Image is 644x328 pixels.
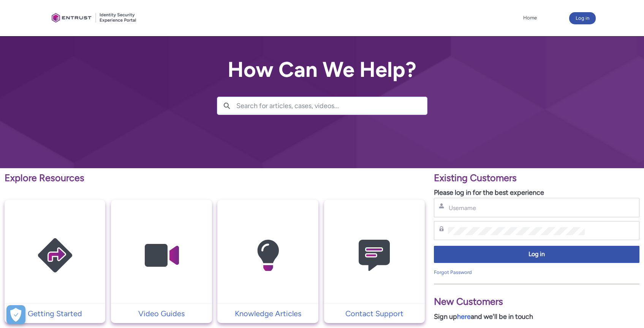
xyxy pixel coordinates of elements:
img: Contact Support [338,215,410,296]
h2: How Can We Help? [217,58,427,81]
img: Knowledge Articles [232,215,304,296]
p: Getting Started [8,308,101,319]
button: Open Preferences [6,305,25,324]
p: Knowledge Articles [221,308,314,319]
a: Video Guides [111,308,212,319]
img: Video Guides [125,215,198,296]
span: Log in [439,250,635,259]
p: Contact Support [328,308,421,319]
p: Explore Resources [5,171,425,185]
div: Cookie Preferences [6,305,25,324]
p: New Customers [434,295,639,309]
a: Getting Started [5,308,105,319]
button: Log in [569,12,596,24]
a: Contact Support [324,308,425,319]
p: Sign up and we'll be in touch [434,312,639,322]
a: here [457,312,471,321]
button: Log in [434,246,639,263]
a: Home [521,12,539,24]
button: Search [217,97,236,115]
input: Search for articles, cases, videos... [236,97,427,115]
input: Username [448,204,585,212]
img: Getting Started [19,215,91,296]
p: Existing Customers [434,171,639,185]
a: Forgot Password [434,269,472,275]
a: Knowledge Articles [217,308,318,319]
p: Video Guides [115,308,208,319]
p: Please log in for the best experience [434,188,639,198]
